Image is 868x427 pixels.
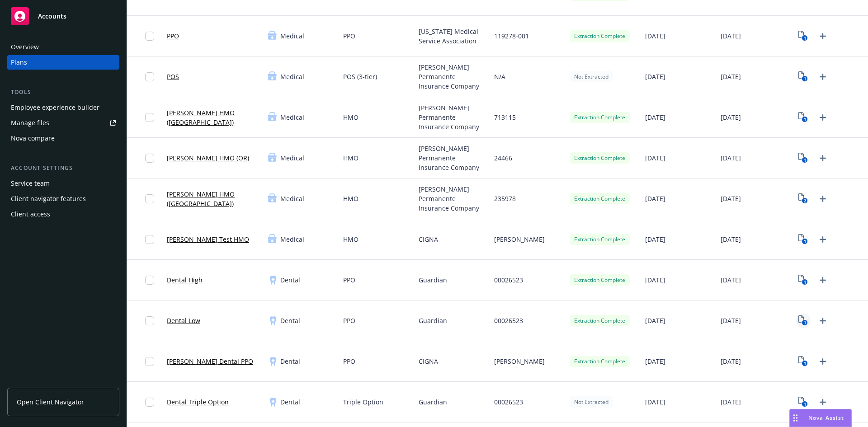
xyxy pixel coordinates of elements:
[11,176,50,191] div: Service team
[645,194,665,203] span: [DATE]
[494,397,523,407] span: 00026523
[167,108,260,127] a: [PERSON_NAME] HMO ([GEOGRAPHIC_DATA])
[343,72,377,81] span: POS (3-tier)
[804,361,806,366] text: 1
[816,354,830,369] a: Upload Plan Documents
[645,113,665,122] span: [DATE]
[7,131,119,145] a: Nova compare
[38,13,66,20] span: Accounts
[280,235,304,244] span: Medical
[645,153,665,163] span: [DATE]
[167,357,253,366] a: [PERSON_NAME] Dental PPO
[804,35,806,41] text: 1
[280,113,304,122] span: Medical
[721,397,741,407] span: [DATE]
[796,151,811,165] a: View Plan Documents
[721,275,741,285] span: [DATE]
[17,397,84,407] span: Open Client Navigator
[280,72,304,81] span: Medical
[7,100,119,115] a: Employee experience builder
[816,70,830,84] a: Upload Plan Documents
[796,232,811,247] a: View Plan Documents
[494,357,545,366] span: [PERSON_NAME]
[816,110,830,125] a: Upload Plan Documents
[721,153,741,163] span: [DATE]
[145,113,154,122] input: Toggle Row Selected
[494,72,505,81] span: N/A
[789,409,852,427] button: Nova Assist
[645,397,665,407] span: [DATE]
[343,31,355,41] span: PPO
[494,153,512,163] span: 24466
[796,354,811,369] a: View Plan Documents
[7,176,119,191] a: Service team
[419,275,447,285] span: Guardian
[167,397,229,407] a: Dental Triple Option
[804,76,806,82] text: 1
[145,154,154,163] input: Toggle Row Selected
[570,30,630,42] div: Extraction Complete
[419,62,487,91] span: [PERSON_NAME] Permanente Insurance Company
[494,275,523,285] span: 00026523
[343,235,359,244] span: HMO
[7,116,119,130] a: Manage files
[494,235,545,244] span: [PERSON_NAME]
[280,397,300,407] span: Dental
[816,314,830,328] a: Upload Plan Documents
[343,113,359,122] span: HMO
[494,113,516,122] span: 713115
[11,40,39,54] div: Overview
[343,316,355,325] span: PPO
[570,234,630,245] div: Extraction Complete
[645,72,665,81] span: [DATE]
[721,113,741,122] span: [DATE]
[721,235,741,244] span: [DATE]
[645,235,665,244] span: [DATE]
[11,55,27,70] div: Plans
[280,194,304,203] span: Medical
[796,110,811,125] a: View Plan Documents
[721,194,741,203] span: [DATE]
[816,395,830,409] a: Upload Plan Documents
[816,151,830,165] a: Upload Plan Documents
[7,207,119,221] a: Client access
[343,153,359,163] span: HMO
[167,31,179,41] a: PPO
[804,117,806,122] text: 1
[494,316,523,325] span: 00026523
[796,29,811,43] a: View Plan Documents
[816,232,830,247] a: Upload Plan Documents
[7,192,119,206] a: Client navigator features
[419,184,487,213] span: [PERSON_NAME] Permanente Insurance Company
[145,194,154,203] input: Toggle Row Selected
[280,316,300,325] span: Dental
[816,192,830,206] a: Upload Plan Documents
[796,70,811,84] a: View Plan Documents
[570,274,630,286] div: Extraction Complete
[419,103,487,131] span: [PERSON_NAME] Permanente Insurance Company
[7,55,119,70] a: Plans
[804,320,806,326] text: 1
[816,29,830,43] a: Upload Plan Documents
[570,315,630,326] div: Extraction Complete
[804,239,806,244] text: 1
[419,357,438,366] span: CIGNA
[167,316,200,325] a: Dental Low
[796,273,811,287] a: View Plan Documents
[721,357,741,366] span: [DATE]
[167,153,249,163] a: [PERSON_NAME] HMO (OR)
[804,157,806,163] text: 1
[570,71,613,82] div: Not Extracted
[796,395,811,409] a: View Plan Documents
[721,316,741,325] span: [DATE]
[145,357,154,366] input: Toggle Row Selected
[280,275,300,285] span: Dental
[721,72,741,81] span: [DATE]
[167,235,249,244] a: [PERSON_NAME] Test HMO
[419,144,487,172] span: [PERSON_NAME] Permanente Insurance Company
[796,192,811,206] a: View Plan Documents
[419,27,487,46] span: [US_STATE] Medical Service Association
[145,398,154,407] input: Toggle Row Selected
[796,314,811,328] a: View Plan Documents
[790,409,801,427] div: Drag to move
